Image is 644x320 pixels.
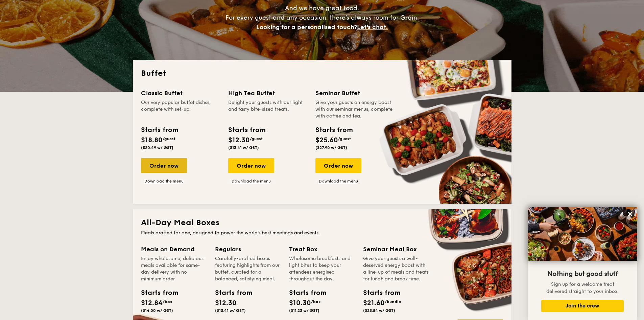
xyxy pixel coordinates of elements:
div: Meals crafted for one, designed to power the world's best meetings and events. [141,230,503,236]
span: /box [163,299,172,304]
button: Join the crew [541,300,624,312]
div: Meals on Demand [141,244,207,254]
img: DSC07876-Edit02-Large.jpeg [528,207,637,261]
div: Seminar Buffet [315,88,395,98]
span: ($13.41 w/ GST) [228,145,259,150]
span: ($23.54 w/ GST) [363,308,395,313]
div: Starts from [141,125,178,135]
span: $25.60 [315,136,338,144]
span: $10.30 [289,299,311,307]
div: Give your guests an energy boost with our seminar menus, complete with coffee and tea. [315,99,395,120]
div: Enjoy wholesome, delicious meals available for same-day delivery with no minimum order. [141,255,207,282]
span: And we have great food. For every guest and any occasion, there’s always room for Grain. [225,4,419,31]
span: /guest [250,136,263,141]
span: $18.80 [141,136,163,144]
div: Starts from [228,125,265,135]
div: Treat Box [289,244,355,254]
span: /box [311,299,321,304]
a: Download the menu [315,178,361,184]
span: Nothing but good stuff [547,270,618,278]
span: Sign up for a welcome treat delivered straight to your inbox. [546,281,619,294]
span: Let's chat. [357,23,388,31]
div: Starts from [141,288,171,298]
div: Our very popular buffet dishes, complete with set-up. [141,99,220,120]
span: ($13.41 w/ GST) [215,308,246,313]
a: Download the menu [141,178,187,184]
div: Order now [141,158,187,173]
span: $12.30 [228,136,250,144]
div: Classic Buffet [141,88,220,98]
span: ($11.23 w/ GST) [289,308,319,313]
span: /guest [338,136,351,141]
div: Seminar Meal Box [363,244,429,254]
h2: All-Day Meal Boxes [141,217,503,228]
div: Starts from [289,288,319,298]
span: /guest [163,136,175,141]
div: Starts from [363,288,393,298]
div: Order now [228,158,274,173]
span: ($14.00 w/ GST) [141,308,173,313]
div: High Tea Buffet [228,88,307,98]
span: ($27.90 w/ GST) [315,145,347,150]
a: Download the menu [228,178,274,184]
div: Regulars [215,244,281,254]
div: Carefully-crafted boxes featuring highlights from our buffet, curated for a balanced, satisfying ... [215,255,281,282]
button: Close [625,209,636,219]
span: ($20.49 w/ GST) [141,145,173,150]
div: Starts from [215,288,245,298]
div: Starts from [315,125,352,135]
span: $21.60 [363,299,385,307]
div: Give your guests a well-deserved energy boost with a line-up of meals and treats for lunch and br... [363,255,429,282]
h2: Buffet [141,68,503,79]
div: Order now [315,158,361,173]
span: /bundle [385,299,401,304]
span: Looking for a personalised touch? [256,23,357,31]
div: Delight your guests with our light and tasty bite-sized treats. [228,99,307,120]
span: $12.84 [141,299,163,307]
div: Wholesome breakfasts and light bites to keep your attendees energised throughout the day. [289,255,355,282]
span: $12.30 [215,299,237,307]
